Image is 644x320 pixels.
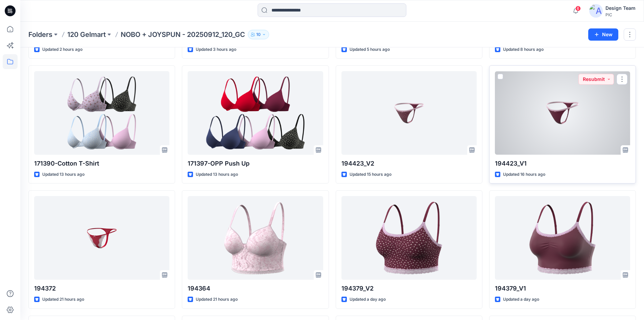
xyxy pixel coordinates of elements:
div: Design Team [605,4,636,12]
a: 194372 [34,196,169,280]
p: 171390-Cotton T-Shirt [34,159,169,168]
p: Updated 5 hours ago [350,46,390,53]
a: 194379_V2 [341,196,477,280]
span: 6 [575,6,581,11]
p: 194423_V2 [341,159,477,168]
p: Updated 2 hours ago [42,46,82,53]
a: 194364 [188,196,323,280]
p: Updated 16 hours ago [503,171,545,178]
a: Folders [28,30,52,39]
p: Updated 21 hours ago [196,296,238,303]
a: 194423_V2 [341,71,477,155]
p: 194423_V1 [495,159,630,168]
p: Updated a day ago [350,296,386,303]
a: 194379_V1 [495,196,630,280]
button: 10 [248,30,269,39]
img: avatar [589,4,603,18]
a: 120 Gelmart [67,30,106,39]
p: 194372 [34,284,169,293]
p: Updated 3 hours ago [196,46,236,53]
button: New [588,28,618,41]
p: NOBO + JOYSPUN - 20250912_120_GC [121,30,245,39]
div: PIC [605,12,636,17]
p: Updated 13 hours ago [42,171,85,178]
a: 194423_V1 [495,71,630,155]
p: 194364 [188,284,323,293]
p: Updated 13 hours ago [196,171,238,178]
p: Updated 21 hours ago [42,296,84,303]
p: 194379_V1 [495,284,630,293]
p: Updated a day ago [503,296,539,303]
a: 171397-OPP Push Up [188,71,323,155]
p: Updated 15 hours ago [350,171,391,178]
p: 194379_V2 [341,284,477,293]
a: 171390-Cotton T-Shirt [34,71,169,155]
p: 171397-OPP Push Up [188,159,323,168]
p: 10 [256,31,261,38]
p: Updated 8 hours ago [503,46,544,53]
